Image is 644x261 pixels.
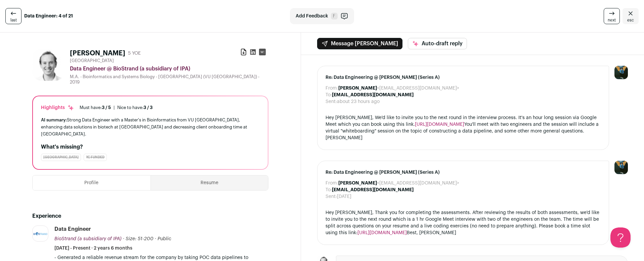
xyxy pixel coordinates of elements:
div: YC Funded [84,154,107,161]
dd: about 23 hours ago [337,98,380,105]
a: [URL][DOMAIN_NAME] [357,230,407,235]
b: [EMAIL_ADDRESS][DOMAIN_NAME] [332,93,414,97]
a: Close [622,8,639,24]
strong: Data Engineer: 4 of 21 [24,13,73,19]
div: Data Engineer @ BioStrand (a subsidiary of IPA) [70,65,268,73]
div: Data Engineer [54,225,91,233]
b: [PERSON_NAME] [338,181,377,186]
img: c55524008a48dab13bed43684c038a839f3ae93f3647f8fa78565b61a90609aa [32,49,65,81]
span: Re: Data Engineering @ [PERSON_NAME] (Series A) [326,169,601,176]
b: [EMAIL_ADDRESS][DOMAIN_NAME] [332,188,414,192]
h1: [PERSON_NAME] [70,49,125,58]
span: Public [158,237,171,241]
button: Profile [33,175,151,190]
dt: From: [326,85,338,92]
dt: Sent: [326,98,337,105]
div: [GEOGRAPHIC_DATA] [41,154,81,161]
button: Resume [151,175,268,190]
div: Nice to have: [117,105,153,110]
a: [URL][DOMAIN_NAME] [415,122,464,127]
span: esc [627,17,634,23]
img: 6bf1cf4ce703e510c92ab57af8a973a7aff01b11a0296d30c4cebdd7f62a5284.png [33,232,48,236]
a: next [604,8,620,24]
span: F [331,13,338,19]
a: last [5,8,22,24]
span: 3 / 5 [102,105,111,110]
span: · Size: 51-200 [123,237,154,241]
iframe: Help Scout Beacon - Open [610,227,631,248]
span: next [608,17,616,23]
dt: To: [326,187,332,193]
b: [PERSON_NAME] [338,86,377,91]
dt: To: [326,92,332,98]
dt: Sent: [326,193,337,200]
div: Hey [PERSON_NAME], Thank you for completing the assessments. After reviewing the results of both ... [326,209,601,237]
img: 12031951-medium_jpg [614,161,628,174]
span: last [10,17,17,23]
div: M.A. - Bioinformatics and Systems Biology - [GEOGRAPHIC_DATA] (VU [GEOGRAPHIC_DATA]) - 2019 [70,74,268,85]
span: BioStrand (a subsidiary of IPA) [54,237,122,241]
div: 5 YOE [128,50,141,57]
dd: [DATE] [337,193,351,200]
dt: From: [326,180,338,187]
dd: <[EMAIL_ADDRESS][DOMAIN_NAME]> [338,180,459,187]
div: Highlights [41,104,74,111]
button: Add Feedback F [290,8,354,24]
span: Add Feedback [296,13,328,19]
div: Hey [PERSON_NAME], We'd like to invite you to the next round in the interview process. It's an ho... [326,114,601,142]
button: Message [PERSON_NAME] [317,38,402,49]
span: [GEOGRAPHIC_DATA] [70,58,114,63]
div: Strong Data Engineer with a Master's in Bioinformatics from VU [GEOGRAPHIC_DATA], enhancing data ... [41,116,260,138]
img: 12031951-medium_jpg [614,66,628,79]
span: Re: Data Engineering @ [PERSON_NAME] (Series A) [326,74,601,81]
div: Must have: [80,105,111,110]
span: AI summary: [41,118,67,122]
span: 3 / 3 [143,105,153,110]
h2: What's missing? [41,143,260,151]
button: Auto-draft reply [408,38,467,49]
dd: <[EMAIL_ADDRESS][DOMAIN_NAME]> [338,85,459,92]
span: [DATE] - Present · 2 years 6 months [54,245,132,252]
ul: | [80,105,153,110]
h2: Experience [32,212,268,220]
span: · [155,236,156,242]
